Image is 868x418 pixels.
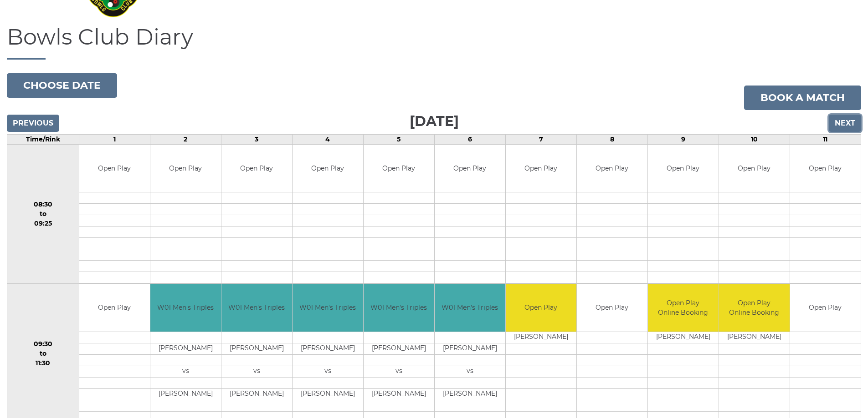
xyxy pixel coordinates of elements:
td: Open Play [577,145,647,192]
td: [PERSON_NAME] [648,332,719,343]
h1: Bowls Club Diary [7,25,861,60]
td: W01 Men's Triples [435,284,505,332]
td: [PERSON_NAME] [293,388,363,400]
td: 9 [647,134,719,144]
td: Time/Rink [7,134,79,144]
input: Next [829,115,861,132]
a: Book a match [744,86,861,110]
td: [PERSON_NAME] [719,332,790,343]
td: Open Play [506,145,576,192]
td: [PERSON_NAME] [221,388,292,400]
td: 8 [576,134,647,144]
td: W01 Men's Triples [221,284,292,332]
td: Open Play [790,284,861,332]
td: [PERSON_NAME] [293,343,363,354]
td: Open Play Online Booking [719,284,790,332]
td: W01 Men's Triples [293,284,363,332]
td: 2 [150,134,221,144]
td: 1 [79,134,150,144]
td: W01 Men's Triples [150,284,221,332]
td: Open Play [293,145,363,192]
td: 4 [292,134,363,144]
td: vs [221,366,292,377]
td: Open Play [150,145,221,192]
td: 10 [719,134,790,144]
td: 08:30 to 09:25 [7,144,79,284]
td: Open Play [790,145,861,192]
td: [PERSON_NAME] [364,388,434,400]
td: Open Play Online Booking [648,284,719,332]
td: Open Play [435,145,505,192]
td: Open Play [719,145,790,192]
td: Open Play [577,284,647,332]
td: Open Play [648,145,719,192]
button: Choose date [7,73,117,98]
td: Open Play [364,145,434,192]
td: 11 [790,134,861,144]
td: 3 [221,134,292,144]
td: [PERSON_NAME] [435,388,505,400]
td: W01 Men's Triples [364,284,434,332]
td: [PERSON_NAME] [506,332,576,343]
td: [PERSON_NAME] [221,343,292,354]
td: Open Play [506,284,576,332]
td: [PERSON_NAME] [435,343,505,354]
td: 7 [505,134,576,144]
td: vs [364,366,434,377]
td: [PERSON_NAME] [150,343,221,354]
td: 6 [434,134,505,144]
td: Open Play [79,145,150,192]
td: [PERSON_NAME] [150,388,221,400]
td: vs [293,366,363,377]
td: vs [150,366,221,377]
td: Open Play [221,145,292,192]
td: 5 [363,134,434,144]
td: [PERSON_NAME] [364,343,434,354]
td: vs [435,366,505,377]
input: Previous [7,115,59,132]
td: Open Play [79,284,150,332]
